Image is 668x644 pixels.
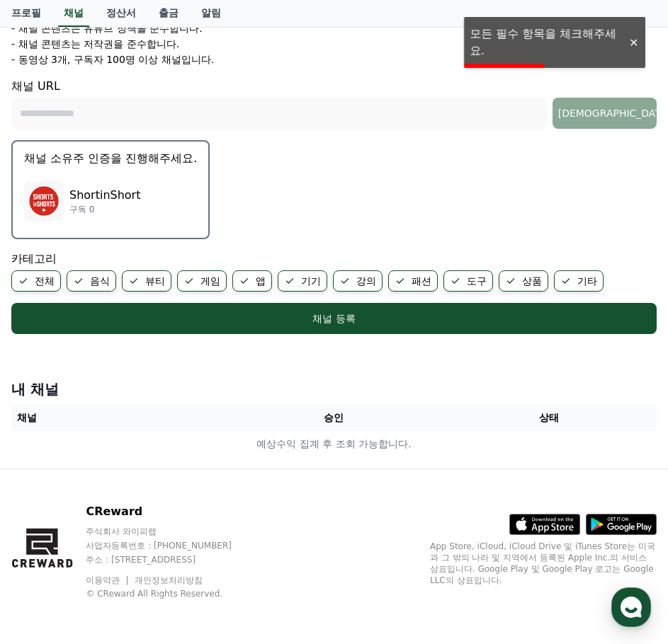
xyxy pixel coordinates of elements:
[227,405,442,431] th: 승인
[11,251,657,292] div: 카테고리
[232,270,272,292] label: 앱
[278,270,327,292] label: 기기
[86,540,259,551] p: 사업자등록번호 : [PHONE_NUMBER]
[11,37,179,51] p: - 채널 콘텐츠는 저작권을 준수합니다.
[86,588,259,599] p: © CReward All Rights Reserved.
[558,106,651,120] div: [DEMOGRAPHIC_DATA]
[11,303,657,334] button: 채널 등록
[11,52,214,67] p: - 동영상 3개, 구독자 100명 이상 채널입니다.
[69,187,140,204] p: ShortinShort
[130,471,147,482] span: 대화
[4,449,94,484] a: 홈
[11,379,657,399] h4: 내 채널
[11,78,657,129] div: 채널 URL
[122,270,171,292] label: 뷰티
[11,270,61,292] label: 전체
[183,449,272,484] a: 설정
[94,449,183,484] a: 대화
[24,150,197,167] p: 채널 소유주 인증을 진행해주세요.
[333,270,383,292] label: 강의
[11,431,657,457] td: 예상수익 집계 후 조회 가능합니다.
[553,98,657,129] button: [DEMOGRAPHIC_DATA]
[24,181,64,221] img: ShortinShort
[86,526,259,537] p: 주식회사 와이피랩
[177,270,227,292] label: 게임
[86,554,259,565] p: 주소 : [STREET_ADDRESS]
[45,470,53,481] span: 홈
[219,470,236,481] span: 설정
[40,311,628,326] div: 채널 등록
[430,541,657,586] p: App Store, iCloud, iCloud Drive 및 iTunes Store는 미국과 그 밖의 나라 및 지역에서 등록된 Apple Inc.의 서비스 상표입니다. Goo...
[499,270,548,292] label: 상품
[69,204,140,215] p: 구독 0
[11,405,227,431] th: 채널
[135,575,203,585] a: 개인정보처리방침
[388,270,438,292] label: 패션
[86,503,259,520] p: CReward
[11,140,210,239] button: 채널 소유주 인증을 진행해주세요. ShortinShort ShortinShort 구독 0
[11,21,203,35] p: - 채널 콘텐츠는 유튜브 정책을 준수합니다.
[441,405,657,431] th: 상태
[554,270,604,292] label: 기타
[443,270,493,292] label: 도구
[86,575,130,585] a: 이용약관
[67,270,116,292] label: 음식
